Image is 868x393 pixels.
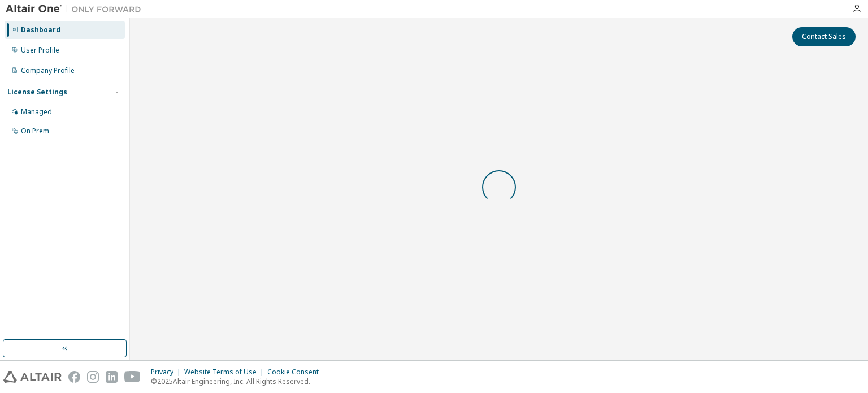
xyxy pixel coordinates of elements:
[3,371,62,383] img: altair_logo.svg
[21,107,52,116] div: Managed
[124,371,141,383] img: youtube.svg
[87,371,99,383] img: instagram.svg
[21,46,59,55] div: User Profile
[7,88,67,97] div: License Settings
[151,368,184,377] div: Privacy
[21,25,60,34] div: Dashboard
[184,368,267,377] div: Website Terms of Use
[21,127,49,136] div: On Prem
[151,377,325,386] p: © 2025 Altair Engineering, Inc. All Rights Reserved.
[267,368,325,377] div: Cookie Consent
[792,27,856,46] button: Contact Sales
[21,66,75,75] div: Company Profile
[6,3,147,15] img: Altair One
[68,371,80,383] img: facebook.svg
[106,371,118,383] img: linkedin.svg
